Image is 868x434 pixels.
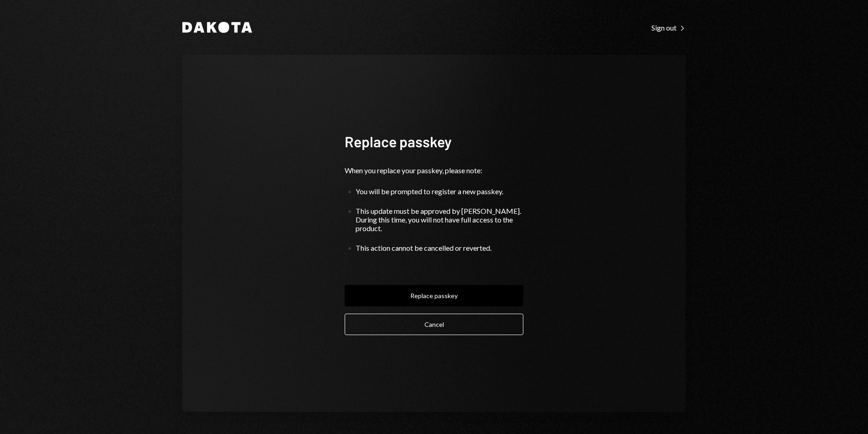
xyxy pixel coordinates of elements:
[345,165,523,176] div: When you replace your passkey, please note:
[651,22,686,32] a: Sign out
[345,132,523,150] h1: Replace passkey
[356,207,523,232] div: This update must be approved by [PERSON_NAME]. During this time, you will not have full access to...
[651,23,686,32] div: Sign out
[356,243,523,252] div: This action cannot be cancelled or reverted.
[345,285,523,306] button: Replace passkey
[356,187,523,196] div: You will be prompted to register a new passkey.
[345,314,523,335] button: Cancel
